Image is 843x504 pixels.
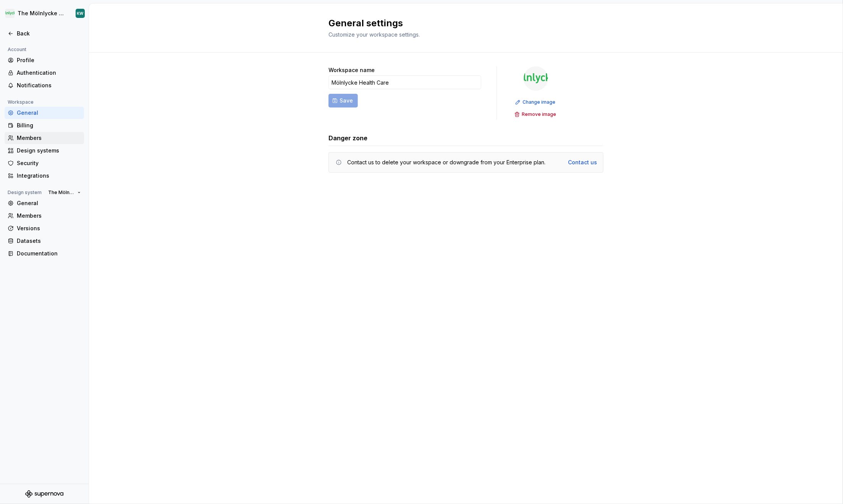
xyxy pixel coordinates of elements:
div: Integrations [17,172,81,180]
div: Workspace [5,98,37,107]
a: Billing [5,119,84,132]
h2: General settings [328,17,594,29]
span: Change image [523,99,555,105]
span: Customize your workspace settings. [328,31,420,38]
div: Security [17,159,81,167]
div: General [17,199,81,207]
a: Integrations [5,170,84,182]
h3: Danger zone [328,133,367,143]
a: General [5,107,84,119]
button: Remove image [512,109,560,120]
div: Back [17,30,81,37]
div: Profile [17,56,81,64]
div: Documentation [17,250,81,257]
a: Security [5,157,84,169]
div: Versions [17,225,81,232]
div: The Mölnlycke Experience [18,10,66,17]
a: General [5,197,84,209]
img: 91fb9bbd-befe-470e-ae9b-8b56c3f0f44a.png [524,66,548,91]
a: Back [5,27,84,40]
div: Members [17,212,81,220]
div: Billing [17,122,81,129]
div: Contact us to delete your workspace or downgrade from your Enterprise plan. [347,159,545,166]
span: Remove image [522,111,556,117]
button: Change image [513,97,559,108]
div: Account [5,45,29,54]
div: Authentication [17,69,81,77]
a: Members [5,210,84,222]
a: Notifications [5,79,84,91]
div: General [17,109,81,117]
div: KW [77,10,84,16]
a: Contact us [568,159,597,166]
a: Versions [5,222,84,234]
a: Authentication [5,67,84,79]
div: Datasets [17,237,81,245]
a: Profile [5,54,84,66]
div: Design system [5,188,45,197]
a: Documentation [5,247,84,260]
button: The Mölnlycke ExperienceKW [2,5,87,22]
div: Members [17,134,81,142]
span: The Mölnlycke Experience [48,189,74,196]
a: Members [5,132,84,144]
a: Datasets [5,235,84,247]
img: 91fb9bbd-befe-470e-ae9b-8b56c3f0f44a.png [5,9,15,18]
label: Workspace name [328,66,375,74]
div: Design systems [17,147,81,154]
div: Notifications [17,82,81,89]
svg: Supernova Logo [25,490,63,498]
a: Design systems [5,144,84,157]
